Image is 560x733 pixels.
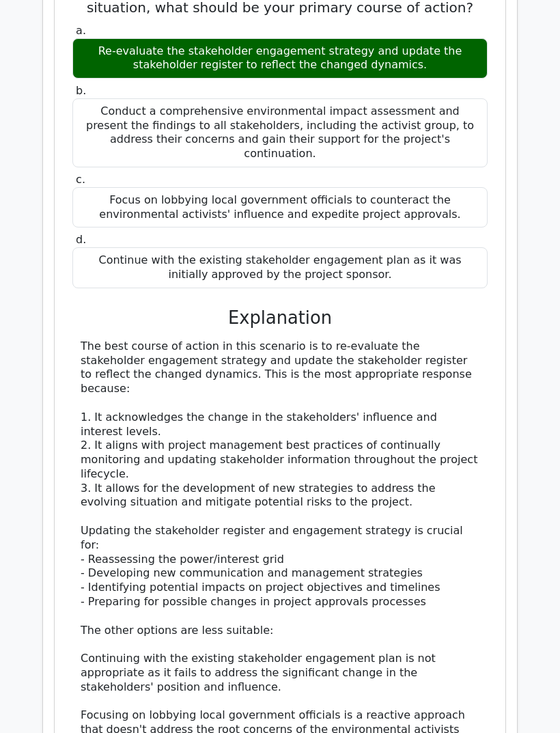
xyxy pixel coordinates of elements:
[72,187,488,228] div: Focus on lobbying local government officials to counteract the environmental activists' influence...
[76,233,86,246] span: d.
[81,307,479,329] h3: Explanation
[76,24,86,37] span: a.
[72,38,488,79] div: Re-evaluate the stakeholder engagement strategy and update the stakeholder register to reflect th...
[76,84,86,97] span: b.
[72,247,488,288] div: Continue with the existing stakeholder engagement plan as it was initially approved by the projec...
[72,98,488,167] div: Conduct a comprehensive environmental impact assessment and present the findings to all stakehold...
[76,173,85,186] span: c.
